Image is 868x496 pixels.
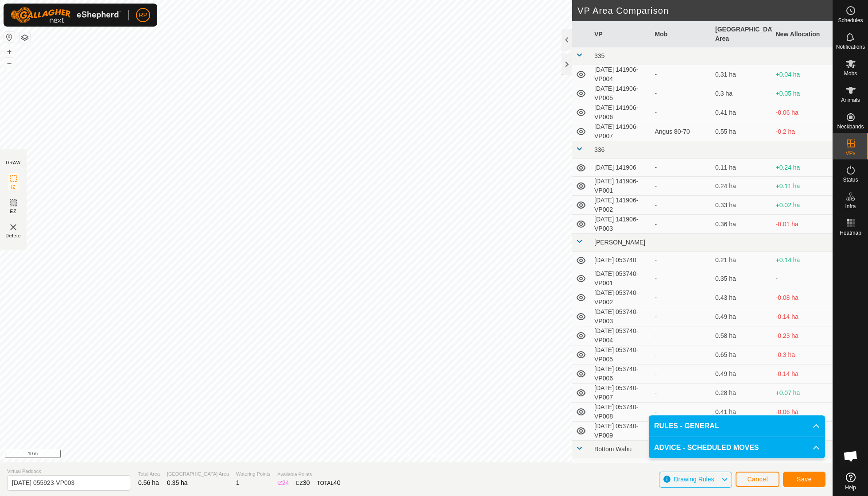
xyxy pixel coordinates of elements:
[772,215,833,234] td: -0.01 ha
[655,407,709,417] div: -
[381,451,415,459] a: Privacy Policy
[591,215,651,234] td: [DATE] 141906-VP003
[591,384,651,403] td: [DATE] 053740-VP007
[655,182,709,191] div: -
[841,97,860,103] span: Animals
[594,446,632,453] span: Bottom Wahu
[655,350,709,360] div: -
[712,196,772,215] td: 0.33 ha
[591,345,651,364] td: [DATE] 053740-VP005
[591,364,651,384] td: [DATE] 053740-VP006
[577,5,833,16] h2: VP Area Comparison
[654,442,759,453] span: ADVICE - SCHEDULED MOVES
[303,479,310,486] span: 30
[11,184,16,190] span: IZ
[837,443,864,469] a: Open chat
[772,326,833,345] td: -0.23 ha
[772,307,833,326] td: -0.14 ha
[838,18,863,23] span: Schedules
[654,421,719,431] span: RULES - GENERAL
[772,384,833,403] td: +0.07 ha
[712,122,772,141] td: 0.55 ha
[317,478,341,488] div: TOTAL
[837,124,864,129] span: Neckbands
[138,479,159,486] span: 0.56 ha
[783,472,825,487] button: Save
[712,65,772,84] td: 0.31 ha
[747,476,768,483] span: Cancel
[6,232,21,239] span: Delete
[591,196,651,215] td: [DATE] 141906-VP002
[167,470,229,478] span: [GEOGRAPHIC_DATA] Area
[836,44,865,50] span: Notifications
[594,146,604,153] span: 336
[591,288,651,307] td: [DATE] 053740-VP002
[655,108,709,117] div: -
[712,159,772,177] td: 0.11 ha
[655,127,709,136] div: Angus 80-70
[712,177,772,196] td: 0.24 ha
[139,11,147,20] span: RP
[772,159,833,177] td: +0.24 ha
[772,364,833,384] td: -0.14 ha
[591,65,651,84] td: [DATE] 141906-VP004
[649,415,825,437] p-accordion-header: RULES - GENERAL
[655,89,709,98] div: -
[712,364,772,384] td: 0.49 ha
[591,122,651,141] td: [DATE] 141906-VP007
[236,479,240,486] span: 1
[845,204,856,209] span: Infra
[712,252,772,269] td: 0.21 ha
[772,252,833,269] td: +0.14 ha
[797,476,812,483] span: Save
[712,307,772,326] td: 0.49 ha
[655,331,709,341] div: -
[840,230,861,236] span: Heatmap
[655,312,709,322] div: -
[655,163,709,172] div: -
[655,274,709,283] div: -
[712,215,772,234] td: 0.36 ha
[138,470,160,478] span: Total Area
[712,345,772,364] td: 0.65 ha
[591,403,651,422] td: [DATE] 053740-VP008
[655,462,709,472] div: -
[236,470,270,478] span: Watering Points
[591,252,651,269] td: [DATE] 053740
[772,196,833,215] td: +0.02 ha
[591,422,651,441] td: [DATE] 053740-VP009
[296,478,310,488] div: EZ
[655,220,709,229] div: -
[4,32,15,43] button: Reset Map
[7,468,131,475] span: Virtual Paddock
[591,103,651,122] td: [DATE] 141906-VP006
[655,201,709,210] div: -
[19,32,30,43] button: Map Layers
[772,65,833,84] td: +0.04 ha
[736,472,779,487] button: Cancel
[712,288,772,307] td: 0.43 ha
[277,471,340,478] span: Available Points
[655,70,709,79] div: -
[651,21,712,47] th: Mob
[591,307,651,326] td: [DATE] 053740-VP003
[772,103,833,122] td: -0.06 ha
[282,479,289,486] span: 24
[591,84,651,103] td: [DATE] 141906-VP005
[425,451,451,459] a: Contact Us
[277,478,289,488] div: IZ
[10,208,17,215] span: EZ
[11,7,121,23] img: Gallagher Logo
[591,159,651,177] td: [DATE] 141906
[4,46,15,57] button: +
[6,159,21,166] div: DRAW
[844,71,857,76] span: Mobs
[772,122,833,141] td: -0.2 ha
[594,239,645,246] span: [PERSON_NAME]
[649,437,825,458] p-accordion-header: ADVICE - SCHEDULED MOVES
[591,458,651,476] td: [DATE] 151535
[167,479,188,486] span: 0.35 ha
[712,269,772,288] td: 0.35 ha
[591,21,651,47] th: VP
[772,288,833,307] td: -0.08 ha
